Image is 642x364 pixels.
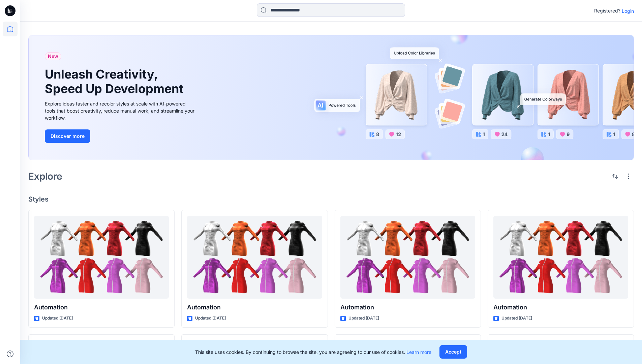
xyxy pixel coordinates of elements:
[48,52,58,60] span: New
[45,129,90,143] button: Discover more
[34,216,169,299] a: Automation
[501,315,532,322] p: Updated [DATE]
[42,315,73,322] p: Updated [DATE]
[340,216,475,299] a: Automation
[493,303,628,312] p: Automation
[406,349,431,355] a: Learn more
[348,315,379,322] p: Updated [DATE]
[340,303,475,312] p: Automation
[45,129,196,143] a: Discover more
[45,67,186,96] h1: Unleash Creativity, Speed Up Development
[439,345,467,359] button: Accept
[34,303,169,312] p: Automation
[187,303,322,312] p: Automation
[195,348,431,356] p: This site uses cookies. By continuing to browse the site, you are agreeing to our use of cookies.
[28,171,62,182] h2: Explore
[493,216,628,299] a: Automation
[28,195,634,203] h4: Styles
[594,7,620,15] p: Registered?
[622,7,634,14] p: Login
[195,315,226,322] p: Updated [DATE]
[187,216,322,299] a: Automation
[45,100,196,121] div: Explore ideas faster and recolor styles at scale with AI-powered tools that boost creativity, red...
